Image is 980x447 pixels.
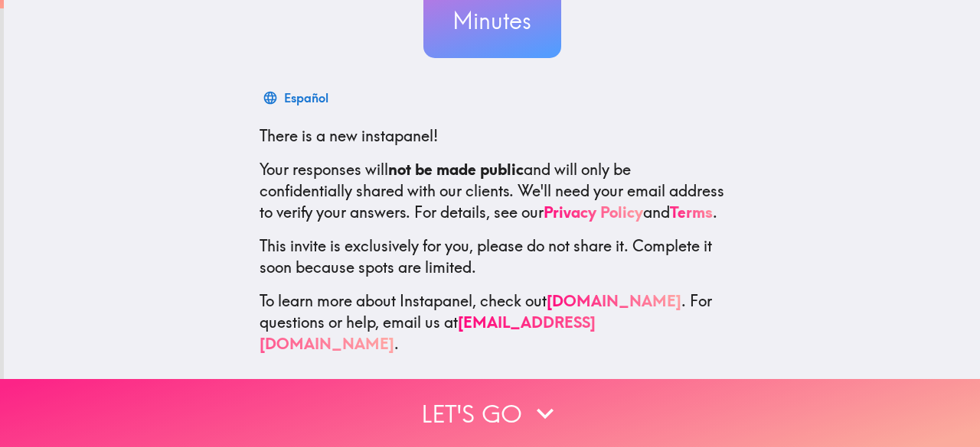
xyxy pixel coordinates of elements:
[284,87,328,109] div: Español
[547,291,681,310] a: [DOMAIN_NAME]
[670,202,713,222] a: Terms
[388,160,524,179] b: not be made public
[260,290,725,355] p: To learn more about Instapanel, check out . For questions or help, email us at .
[260,235,725,278] p: This invite is exclusively for you, please do not share it. Complete it soon because spots are li...
[260,159,725,223] p: Your responses will and will only be confidentially shared with our clients. We'll need your emai...
[544,202,643,222] a: Privacy Policy
[260,313,596,353] a: [EMAIL_ADDRESS][DOMAIN_NAME]
[260,126,438,145] span: There is a new instapanel!
[260,83,335,113] button: Español
[423,5,561,37] h3: Minutes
